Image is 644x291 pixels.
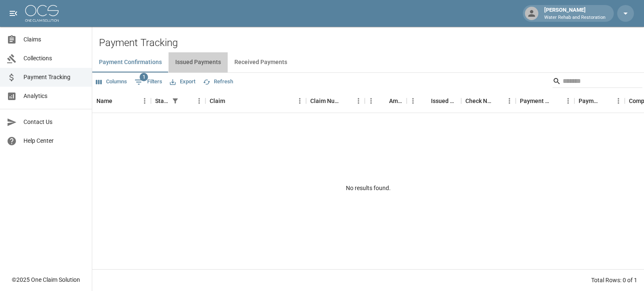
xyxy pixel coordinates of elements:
[465,89,491,113] div: Check Number
[23,118,85,126] span: Contact Us
[553,75,642,90] div: Search
[92,52,644,72] div: dynamic tabs
[169,52,228,72] button: Issued Payments
[550,95,562,107] button: Sort
[600,95,612,107] button: Sort
[92,89,151,113] div: Name
[25,5,59,22] img: ocs-logo-white-transparent.png
[112,95,124,107] button: Sort
[96,89,112,113] div: Name
[310,89,340,113] div: Claim Number
[503,95,516,107] button: Menu
[228,52,294,72] button: Received Payments
[169,95,181,107] div: 1 active filter
[23,136,85,145] span: Help Center
[132,75,164,89] button: Show filters
[306,89,365,113] div: Claim Number
[12,276,80,284] div: © 2025 One Claim Solution
[225,95,237,107] button: Sort
[181,95,193,107] button: Sort
[151,89,205,113] div: Status
[23,35,85,44] span: Claims
[205,89,306,113] div: Claim
[562,95,574,107] button: Menu
[377,95,389,107] button: Sort
[407,95,419,107] button: Menu
[520,89,550,113] div: Payment Method
[155,89,169,113] div: Status
[516,89,574,113] div: Payment Method
[544,14,605,21] p: Water Rehab and Restoration
[99,37,644,49] h2: Payment Tracking
[461,89,516,113] div: Check Number
[92,113,644,263] div: No results found.
[612,95,625,107] button: Menu
[431,89,457,113] div: Issued Date
[23,92,85,100] span: Analytics
[201,75,235,88] button: Refresh
[140,73,148,81] span: 1
[352,95,365,107] button: Menu
[138,95,151,107] button: Menu
[92,52,169,72] button: Payment Confirmations
[23,54,85,63] span: Collections
[5,5,22,22] button: open drawer
[365,95,377,107] button: Menu
[579,89,600,113] div: Payment Type
[168,75,197,88] button: Export
[210,89,225,113] div: Claim
[293,95,306,107] button: Menu
[491,95,503,107] button: Sort
[389,89,402,113] div: Amount
[365,89,407,113] div: Amount
[574,89,625,113] div: Payment Type
[541,6,609,21] div: [PERSON_NAME]
[94,75,129,88] button: Select columns
[407,89,461,113] div: Issued Date
[591,276,637,284] div: Total Rows: 0 of 1
[340,95,352,107] button: Sort
[169,95,181,107] button: Show filters
[419,95,431,107] button: Sort
[193,95,205,107] button: Menu
[23,73,85,82] span: Payment Tracking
